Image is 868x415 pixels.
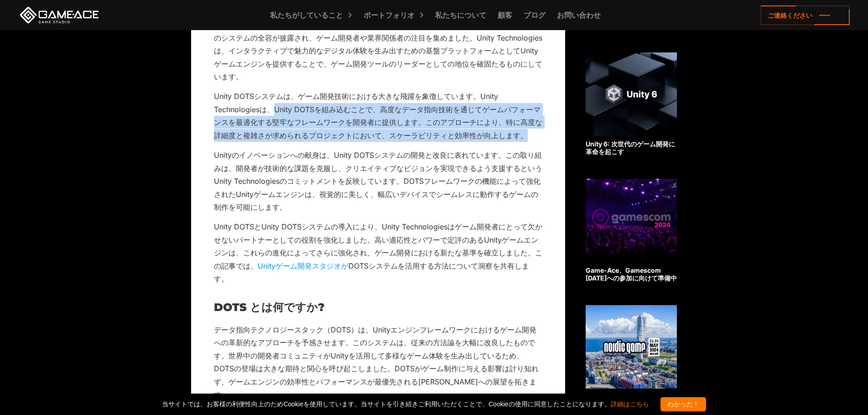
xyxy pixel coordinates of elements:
[586,52,677,156] a: Unity 6: 次世代のゲーム開発に革命を起こす
[258,261,348,270] a: Unityゲーム開発スタジオが
[214,301,325,314] font: DOTS とは何ですか?
[586,179,677,262] img: 関連している
[586,266,677,282] font: Game-Ace、Gamescom [DATE]への参加に向けて準備中
[364,10,415,20] font: ポートフォリオ
[498,10,512,20] font: 顧客
[214,20,542,81] font: 一般公開しました。同年3月には、ゲーム開発者会議（GDC）でこのシステムの全容が披露され、ゲーム開発者や業界関係者の注目を集めました。Unity Technologiesは、インタラクティブで魅...
[611,400,649,408] a: 詳細はこちら
[214,325,539,399] font: データ指向テクノロジースタック（DOTS）は、Unityエンジンフレームワークにおけるゲーム開発への革新的なアプローチを予感させます。このシステムは、従来の方法論を大幅に改良したものです。世界中...
[214,150,542,212] font: Unityのイノベーションへの献身は、Unity DOTSシステムの開発と改良に表れています。この取り組みは、開発者が技術的な課題を克服し、クリエイティブなビジョンを実現できるよう支援するという...
[162,400,610,408] font: 当サイトでは、お客様の利便性向上のためCookieを使用しています。当サイトを引き続きご利用いただくことで、Cookieの使用に同意したことになります。
[214,92,542,140] font: Unity DOTSシステムは、ゲーム開発技術における大きな飛躍を象徴しています。Unity Technologiesは、Unity DOTSを組み込むことで、高度なデータ指向技術を通じてゲーム...
[557,10,601,20] font: お問い合わせ
[586,179,677,282] a: Game-Ace、Gamescom [DATE]への参加に向けて準備中
[586,305,677,389] img: 関連している
[586,305,677,409] a: ゲームエースがノルディックゲーム[DATE]に参加
[270,10,343,20] font: 私たちがしていること
[586,140,675,156] font: Unity 6: 次世代のゲーム開発に革命を起こす
[435,10,486,20] font: 私たちについて
[214,261,529,283] font: DOTSシステムを活用する方法について洞察を共有します。
[524,10,546,20] font: ブログ
[586,52,677,136] img: 関連している
[761,5,850,25] a: ご連絡ください
[667,400,699,408] font: わかった！
[586,393,675,408] font: ゲームエースがノルディックゲーム[DATE]に参加
[214,222,542,270] font: Unity DOTSとUnity DOTSシステムの導入により、Unity Technologiesはゲーム開発者にとって欠かせないパートナーとしての役割を強化しました。高い適応性とパワーで定評...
